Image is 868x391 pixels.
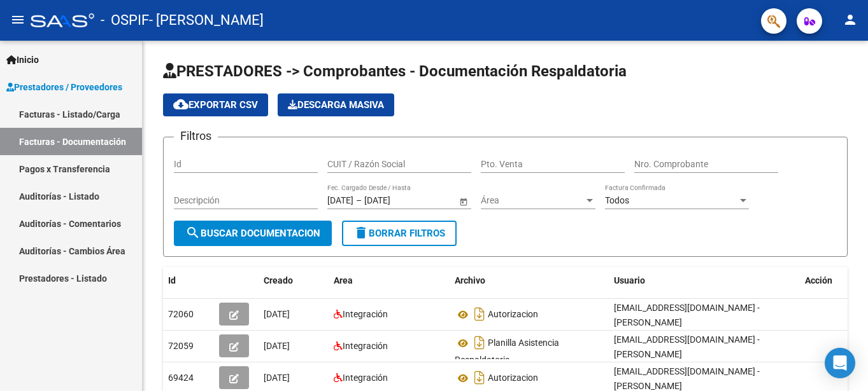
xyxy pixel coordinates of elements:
button: Descarga Masiva [278,93,394,116]
datatable-header-cell: Creado [259,267,329,294]
span: - OSPIF [101,6,149,34]
span: Exportar CSV [173,99,258,111]
span: Planilla Asistencia Respaldatoria [455,338,559,366]
datatable-header-cell: Archivo [450,267,609,294]
i: Descargar documento [471,367,488,388]
mat-icon: delete [353,225,369,240]
span: [DATE] [264,341,290,351]
button: Exportar CSV [163,93,268,116]
span: Prestadores / Proveedores [6,80,122,94]
mat-icon: person [843,12,858,27]
input: Fecha inicio [327,195,353,206]
span: [EMAIL_ADDRESS][DOMAIN_NAME] - [PERSON_NAME] [614,334,760,359]
datatable-header-cell: Area [329,267,450,294]
button: Open calendar [457,195,470,208]
mat-icon: menu [10,12,25,27]
h3: Filtros [174,127,218,145]
mat-icon: search [185,225,201,240]
span: Buscar Documentacion [185,228,320,239]
span: [EMAIL_ADDRESS][DOMAIN_NAME] - [PERSON_NAME] [614,366,760,391]
button: Buscar Documentacion [174,221,332,246]
span: 69424 [168,373,194,383]
app-download-masive: Descarga masiva de comprobantes (adjuntos) [278,93,394,116]
datatable-header-cell: Acción [800,267,864,294]
i: Descargar documento [471,304,488,324]
span: [EMAIL_ADDRESS][DOMAIN_NAME] - [PERSON_NAME] [614,303,760,327]
span: Integración [343,373,388,383]
span: – [356,195,362,206]
span: Todos [605,195,629,205]
span: Autorizacion [488,310,538,320]
input: Fecha fin [364,195,427,206]
span: Archivo [455,275,485,285]
button: Borrar Filtros [342,221,457,246]
span: Integración [343,309,388,319]
span: Creado [264,275,293,285]
datatable-header-cell: Id [163,267,214,294]
span: Integración [343,341,388,351]
div: Open Intercom Messenger [825,348,855,378]
span: [DATE] [264,373,290,383]
span: [DATE] [264,309,290,319]
span: Autorizacion [488,373,538,383]
i: Descargar documento [471,333,488,353]
span: Usuario [614,275,645,285]
span: PRESTADORES -> Comprobantes - Documentación Respaldatoria [163,62,627,80]
span: 72059 [168,341,194,351]
span: - [PERSON_NAME] [149,6,264,34]
span: Id [168,275,176,285]
span: Area [334,275,353,285]
span: Borrar Filtros [353,228,445,239]
datatable-header-cell: Usuario [609,267,800,294]
span: Acción [805,275,832,285]
span: Inicio [6,53,39,67]
span: Área [481,195,584,206]
span: 72060 [168,309,194,319]
mat-icon: cloud_download [173,97,189,112]
span: Descarga Masiva [288,99,384,111]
